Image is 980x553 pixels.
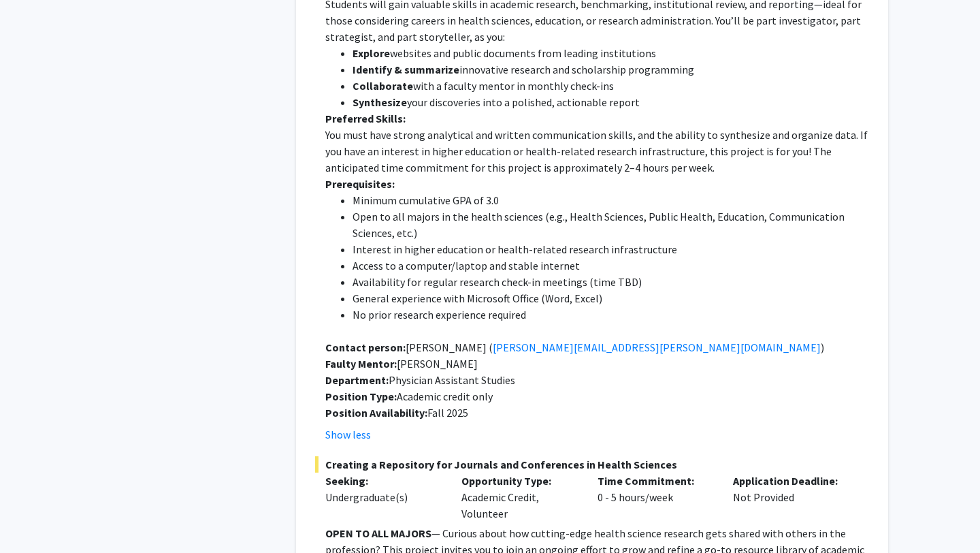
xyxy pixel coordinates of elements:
p: Fall 2025 [325,405,869,421]
button: Show less [325,426,371,443]
p: [PERSON_NAME] ( ) [325,339,869,355]
li: Availability for regular research check-in meetings (time TBD) [353,274,869,290]
strong: Identify & summarize [353,63,459,76]
li: Minimum cumulative GPA of 3.0 [353,192,869,208]
p: Application Deadline: [733,473,849,489]
p: Academic credit only [325,388,869,405]
li: with a faculty mentor in monthly check-ins [353,78,869,94]
strong: Faulty Mentor: [325,357,397,370]
strong: Preferred Skills: [325,112,406,125]
li: Access to a computer/laptop and stable internet [353,257,869,274]
div: Undergraduate(s) [325,489,441,505]
p: [PERSON_NAME] [325,355,869,372]
div: Academic Credit, Volunteer [451,473,587,522]
iframe: Chat [10,492,58,543]
p: Seeking: [325,473,441,489]
li: Open to all majors in the health sciences (e.g., Health Sciences, Public Health, Education, Commu... [353,208,869,241]
p: You must have strong analytical and written communication skills, and the ability to synthesize a... [325,127,869,176]
strong: Prerequisites: [325,177,395,191]
span: Creating a Repository for Journals and Conferences in Health Sciences [315,456,869,473]
li: your discoveries into a polished, actionable report [353,94,869,110]
strong: Explore [353,46,390,60]
a: [PERSON_NAME][EMAIL_ADDRESS][PERSON_NAME][DOMAIN_NAME] [493,341,821,354]
li: websites and public documents from leading institutions [353,45,869,61]
div: 0 - 5 hours/week [587,473,723,522]
strong: Position Type: [325,390,397,403]
strong: Synthesize [353,95,407,109]
p: Opportunity Type: [461,473,577,489]
li: No prior research experience required [353,306,869,323]
strong: Position Availability: [325,406,427,420]
li: Interest in higher education or health-related research infrastructure [353,241,869,257]
strong: OPEN TO ALL MAJORS [325,526,431,540]
p: Time Commitment: [598,473,713,489]
li: innovative research and scholarship programming [353,61,869,78]
div: Not Provided [723,473,859,522]
strong: Department: [325,373,389,387]
strong: Contact person: [325,341,406,354]
p: Physician Assistant Studies [325,372,869,388]
li: General experience with Microsoft Office (Word, Excel) [353,290,869,306]
strong: Collaborate [353,79,413,93]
